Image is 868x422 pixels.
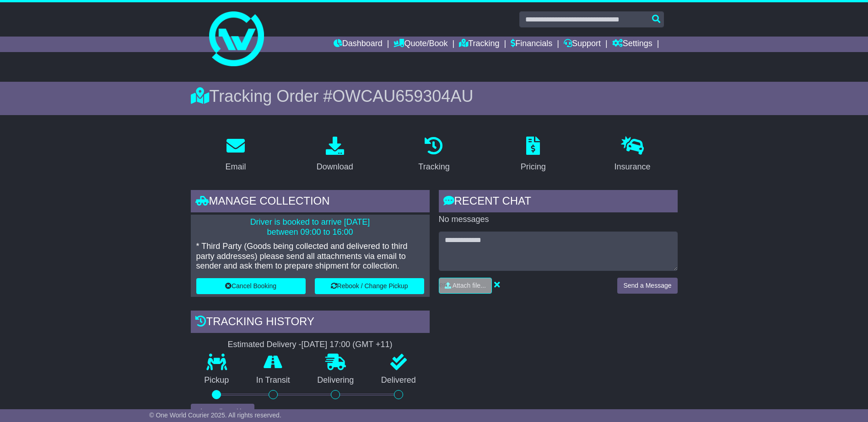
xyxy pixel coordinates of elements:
[334,37,383,52] a: Dashboard
[219,133,252,176] a: Email
[511,37,552,52] a: Financials
[196,217,424,237] p: Driver is booked to arrive [DATE] between 09:00 to 16:00
[564,37,601,52] a: Support
[412,133,455,176] a: Tracking
[609,133,657,176] a: Insurance
[615,161,651,173] div: Insurance
[332,87,473,105] span: OWCAU659304AU
[304,375,368,385] p: Delivering
[191,340,430,350] div: Estimated Delivery -
[367,375,430,385] p: Delivered
[459,37,499,52] a: Tracking
[191,311,430,335] div: Tracking history
[191,375,243,385] p: Pickup
[191,190,430,215] div: Manage collection
[191,404,254,420] button: View Full Tracking
[225,161,246,173] div: Email
[617,278,677,294] button: Send a Message
[612,37,652,52] a: Settings
[317,161,353,173] div: Download
[243,375,304,385] p: In Transit
[302,340,393,350] div: [DATE] 17:00 (GMT +11)
[149,411,281,419] span: © One World Courier 2025. All rights reserved.
[196,242,424,271] p: * Third Party (Goods being collected and delivered to third party addresses) please send all atta...
[196,278,306,294] button: Cancel Booking
[439,215,678,225] p: No messages
[515,133,552,176] a: Pricing
[315,278,424,294] button: Rebook / Change Pickup
[439,190,678,215] div: RECENT CHAT
[394,37,447,52] a: Quote/Book
[311,133,359,176] a: Download
[521,161,546,173] div: Pricing
[191,86,678,106] div: Tracking Order #
[418,161,449,173] div: Tracking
